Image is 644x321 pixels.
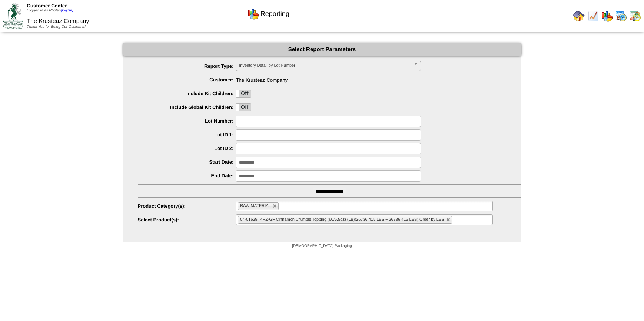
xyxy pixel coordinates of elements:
[138,63,236,69] label: Report Type:
[138,91,236,96] label: Include Kit Children:
[138,104,236,110] label: Include Global Kit Children:
[587,10,599,22] img: line_graph.gif
[27,25,86,29] span: Thank You for Being Our Customer!
[138,146,236,151] label: Lot ID 2:
[138,77,236,83] label: Customer:
[292,244,352,248] span: [DEMOGRAPHIC_DATA] Packaging
[240,217,444,222] span: 04-01629: KRZ-GF Cinnamon Crumble Topping (60/6.5oz) (LB)(26736.415 LBS ~ 26736.415 LBS) Order by...
[240,204,271,208] span: RAW MATERIAL
[123,43,521,56] div: Select Report Parameters
[138,173,236,178] label: End Date:
[138,118,236,124] label: Lot Number:
[27,9,73,13] span: Logged in as Rbolen
[629,10,641,22] img: calendarinout.gif
[138,132,236,137] label: Lot ID 1:
[236,103,251,111] div: OnOff
[61,9,73,13] a: (logout)
[236,90,251,98] div: OnOff
[615,10,627,22] img: calendarprod.gif
[247,8,259,20] img: graph.gif
[138,74,521,83] span: The Krusteaz Company
[3,3,23,28] img: ZoRoCo_Logo(Green%26Foil)%20jpg.webp
[260,10,289,18] span: Reporting
[236,104,251,111] label: Off
[573,10,585,22] img: home.gif
[27,3,67,9] span: Customer Center
[239,61,411,70] span: Inventory Detail by Lot Number
[138,159,236,165] label: Start Date:
[601,10,613,22] img: graph.gif
[138,217,236,223] label: Select Product(s):
[27,18,89,24] span: The Krusteaz Company
[236,90,251,97] label: Off
[138,203,236,209] label: Product Category(s):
